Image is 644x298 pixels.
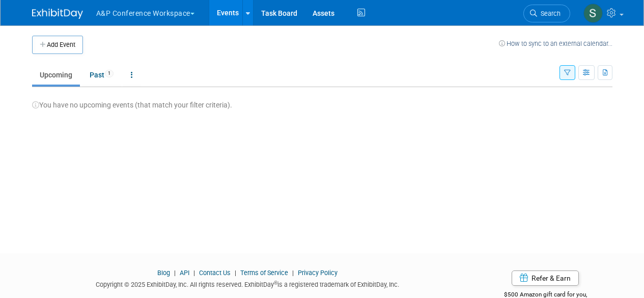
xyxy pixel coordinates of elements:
span: | [232,269,239,277]
span: 1 [105,70,114,77]
sup: ® [274,280,277,286]
span: | [172,269,178,277]
img: Stephanie Grace-Petinos [583,4,603,23]
span: | [191,269,198,277]
span: | [290,269,296,277]
a: Upcoming [32,65,80,85]
a: Refer & Earn [512,270,579,286]
a: Contact Us [199,269,231,277]
button: Add Event [32,36,83,54]
a: Past1 [82,65,121,85]
div: Copyright © 2025 ExhibitDay, Inc. All rights reserved. ExhibitDay is a registered trademark of Ex... [32,278,464,289]
a: Privacy Policy [298,269,338,277]
a: Blog [157,269,170,277]
a: How to sync to an external calendar... [499,40,612,47]
a: Terms of Service [240,269,288,277]
img: ExhibitDay [32,9,83,19]
a: API [180,269,189,277]
a: Search [523,5,570,22]
span: Search [537,10,561,17]
span: You have no upcoming events (that match your filter criteria). [32,101,232,109]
